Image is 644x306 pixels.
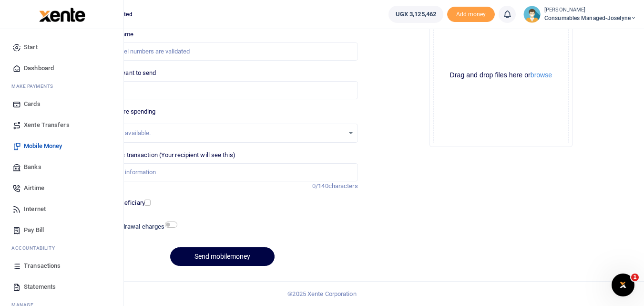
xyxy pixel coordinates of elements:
[8,94,116,115] a: Cards
[312,182,328,190] span: 0/140
[24,63,54,73] span: Dashboard
[612,274,634,296] iframe: Intercom live chat
[434,71,568,80] div: Drag and drop files here or
[385,6,447,23] li: Wallet ballance
[19,244,55,252] span: countability
[523,6,636,23] a: profile-user [PERSON_NAME] Consumables managed-Joselyne
[447,7,495,22] li: Toup your wallet
[38,11,85,18] a: logo-small logo-large logo-large
[87,150,235,160] label: Memo for this transaction (Your recipient will see this)
[447,10,495,17] a: Add money
[24,99,41,109] span: Cards
[8,157,116,178] a: Banks
[87,163,358,181] input: Enter extra information
[328,182,358,190] span: characters
[87,81,358,99] input: UGX
[523,6,541,23] img: profile-user
[16,83,53,90] span: ake Payments
[544,14,636,22] span: Consumables managed-Joselyne
[87,42,358,61] input: MTN & Airtel numbers are validated
[531,72,552,78] button: browse
[8,220,116,241] a: Pay Bill
[631,274,639,281] span: 1
[24,120,70,130] span: Xente Transfers
[24,183,44,193] span: Airtime
[8,255,116,276] a: Transactions
[8,276,116,297] a: Statements
[388,6,443,23] a: UGX 3,125,462
[39,8,85,22] img: logo-large
[8,79,116,94] li: M
[8,241,116,255] li: Ac
[24,282,56,292] span: Statements
[396,10,436,19] span: UGX 3,125,462
[8,115,116,136] a: Xente Transfers
[544,6,636,14] small: [PERSON_NAME]
[94,128,344,138] div: No options available.
[24,42,38,52] span: Start
[8,178,116,199] a: Airtime
[8,199,116,220] a: Internet
[24,141,62,151] span: Mobile Money
[24,162,41,172] span: Banks
[8,37,116,58] a: Start
[8,136,116,157] a: Mobile Money
[24,261,61,271] span: Transactions
[24,225,44,235] span: Pay Bill
[429,4,572,147] div: File Uploader
[8,58,116,79] a: Dashboard
[170,247,275,266] button: Send mobilemoney
[447,7,495,22] span: Add money
[24,204,46,214] span: Internet
[88,223,173,231] h6: Include withdrawal charges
